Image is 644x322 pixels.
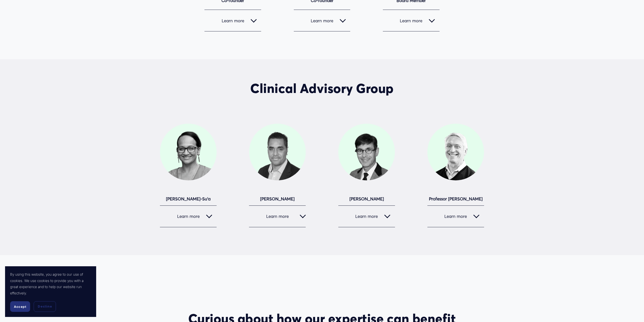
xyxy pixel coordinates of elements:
[38,304,52,309] span: Decline
[164,214,206,219] span: Learn more
[10,301,30,312] button: Accept
[209,18,251,23] span: Learn more
[429,196,483,201] strong: Professor [PERSON_NAME]
[387,18,429,23] span: Learn more
[343,214,384,219] span: Learn more
[160,206,217,227] button: Learn more
[14,305,26,309] span: Accept
[260,196,295,201] strong: [PERSON_NAME]
[427,206,484,227] button: Learn more
[249,206,306,227] button: Learn more
[383,10,440,31] button: Learn more
[294,10,350,31] button: Learn more
[166,196,211,201] strong: [PERSON_NAME]-Su’a
[249,214,300,219] span: Learn more
[298,18,340,23] span: Learn more
[349,196,384,201] strong: [PERSON_NAME]
[5,266,96,317] section: Cookie banner
[10,271,91,296] p: By using this website, you agree to our use of cookies. We use cookies to provide you with a grea...
[34,301,56,312] button: Decline
[338,206,395,227] button: Learn more
[432,214,473,219] span: Learn more
[204,10,261,31] button: Learn more
[145,81,499,96] h2: Clinical Advisory Group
